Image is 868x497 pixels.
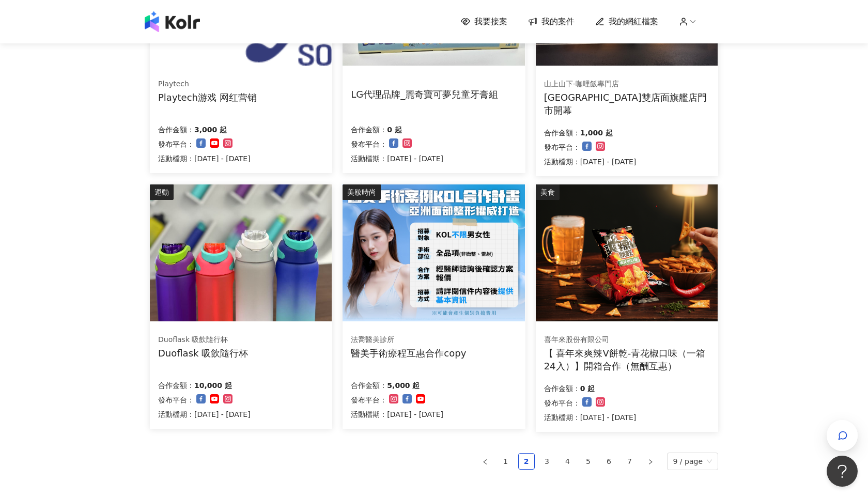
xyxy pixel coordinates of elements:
div: Playtech游戏 网红营销 [158,91,257,104]
li: 2 [518,453,535,470]
a: 我的網紅檔案 [595,16,658,27]
div: 美妝時尚 [343,184,381,200]
div: 醫美手術療程互惠合作copy [351,347,466,360]
p: 合作金額： [351,123,387,136]
p: 活動檔期：[DATE] - [DATE] [544,411,637,424]
a: 1 [498,454,514,469]
button: left [477,453,493,470]
div: LG代理品牌_麗奇寶可夢兒童牙膏組 [351,88,498,101]
div: Playtech [158,79,257,89]
p: 活動檔期：[DATE] - [DATE] [351,152,443,165]
a: 3 [539,454,555,469]
div: 運動 [150,184,174,200]
a: 我要接案 [461,16,507,27]
div: 【 喜年來爽辣V餅乾-青花椒口味（一箱24入）】開箱合作（無酬互惠） [544,347,710,372]
p: 發布平台： [351,138,387,150]
div: 山上山下-咖哩飯專門店 [544,79,709,89]
div: Duoflask 吸飲隨行杯 [158,335,248,345]
li: 6 [601,453,617,470]
a: 4 [560,454,576,469]
img: 眼袋、隆鼻、隆乳、抽脂、墊下巴 [343,184,524,321]
p: 合作金額： [544,382,580,395]
span: 我的網紅檔案 [609,16,658,27]
p: 合作金額： [351,379,387,392]
div: Page Size [667,453,719,470]
div: Duoflask 吸飲隨行杯 [158,347,248,360]
p: 0 起 [387,123,402,136]
p: 發布平台： [544,141,580,153]
p: 5,000 起 [387,379,420,392]
span: 我的案件 [541,16,575,27]
span: left [482,459,488,465]
a: 7 [622,454,638,469]
p: 活動檔期：[DATE] - [DATE] [158,152,251,165]
p: 發布平台： [351,394,387,406]
button: right [642,453,659,470]
p: 1,000 起 [580,127,613,139]
a: 2 [519,454,534,469]
img: logo [145,11,200,32]
li: 4 [560,453,576,470]
p: 合作金額： [544,127,580,139]
div: 美食 [536,184,560,200]
a: 5 [581,454,596,469]
li: 1 [498,453,514,470]
p: 發布平台： [158,394,194,406]
img: Duoflask 吸飲隨行杯 [150,184,332,321]
a: 6 [601,454,617,469]
div: [GEOGRAPHIC_DATA]雙店面旗艦店門市開幕 [544,91,710,117]
span: 9 / page [673,453,712,470]
span: 我要接案 [474,16,507,27]
div: 法喬醫美診所 [351,335,466,345]
div: 喜年來股份有限公司 [544,335,709,345]
li: Next Page [642,453,659,470]
p: 3,000 起 [194,123,227,136]
p: 合作金額： [158,379,194,392]
p: 活動檔期：[DATE] - [DATE] [351,408,443,421]
p: 發布平台： [158,138,194,150]
a: 我的案件 [528,16,575,27]
p: 10,000 起 [194,379,232,392]
p: 0 起 [580,382,595,395]
p: 活動檔期：[DATE] - [DATE] [544,156,637,168]
li: 3 [539,453,555,470]
img: 喜年來爽辣V餅乾-青花椒口味（一箱24入） [536,184,718,321]
p: 發布平台： [544,397,580,409]
li: 5 [580,453,597,470]
li: Previous Page [477,453,493,470]
iframe: Help Scout Beacon - Open [827,456,858,487]
li: 7 [622,453,638,470]
p: 合作金額： [158,123,194,136]
span: right [647,459,654,465]
p: 活動檔期：[DATE] - [DATE] [158,408,251,421]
